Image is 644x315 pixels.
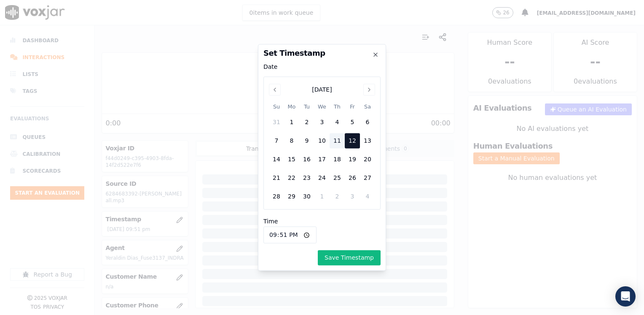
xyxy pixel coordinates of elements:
[360,171,375,186] div: Saturday, September 27, 2025
[314,102,330,111] th: We
[284,102,299,111] th: Mo
[314,115,330,130] div: Wednesday, September 3, 2025
[330,102,345,111] th: Th
[314,133,330,149] div: Wednesday, September 10, 2025
[360,152,375,167] div: Saturday, September 20, 2025
[263,49,381,57] h2: Set Timestamp
[299,152,314,167] div: Tuesday, September 16, 2025
[615,286,636,307] div: Open Intercom Messenger
[263,64,381,70] label: Date
[299,133,314,149] div: Tuesday, September 9, 2025
[299,115,314,130] div: Tuesday, September 2, 2025
[269,102,284,111] th: Su
[299,189,314,204] div: Tuesday, September 30, 2025
[284,115,299,130] div: Monday, September 1, 2025
[330,152,345,167] div: Thursday, September 18, 2025
[330,115,345,130] div: Thursday, September 4, 2025
[269,84,281,95] button: Previous
[269,133,284,149] div: Sunday, September 7, 2025
[284,133,299,149] div: Monday, September 8, 2025
[269,189,284,204] div: Sunday, September 28, 2025
[284,189,299,204] div: Monday, September 29, 2025
[360,102,375,111] th: Sa
[345,102,360,111] th: Fr
[284,152,299,167] div: Monday, September 15, 2025
[330,171,345,186] div: Thursday, September 25, 2025
[269,152,284,167] div: Sunday, September 14, 2025
[345,152,360,167] div: Friday, September 19, 2025
[345,133,360,149] div: Friday, September 12, 2025
[314,152,330,167] div: Wednesday, September 17, 2025
[314,171,330,186] div: Wednesday, September 24, 2025
[360,115,375,130] div: Saturday, September 6, 2025
[269,171,284,186] div: Sunday, September 21, 2025
[263,218,278,225] label: Time
[312,85,332,94] div: [DATE]
[330,133,345,149] div: Thursday, September 11, 2025
[299,102,314,111] th: Tu
[284,171,299,186] div: Monday, September 22, 2025
[299,171,314,186] div: Tuesday, September 23, 2025
[318,250,381,266] button: Save Timestamp
[345,115,360,130] div: Friday, September 5, 2025
[345,171,360,186] div: Friday, September 26, 2025
[363,84,375,95] button: Next
[360,133,375,149] div: Saturday, September 13, 2025
[263,76,381,209] div: Event Date, September 2025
